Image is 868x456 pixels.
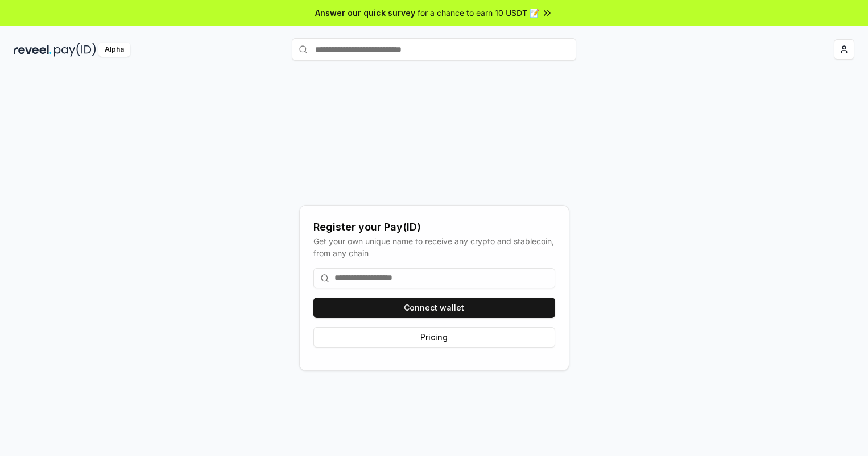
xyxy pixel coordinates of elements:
div: Get your own unique name to receive any crypto and stablecoin, from any chain [313,235,555,259]
span: Answer our quick survey [315,7,415,19]
span: for a chance to earn 10 USDT 📝 [418,7,539,19]
img: pay_id [54,43,96,57]
button: Pricing [313,327,555,348]
div: Register your Pay(ID) [313,219,555,235]
button: Connect wallet [313,298,555,318]
img: reveel_dark [14,43,52,57]
div: Alpha [98,43,130,57]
